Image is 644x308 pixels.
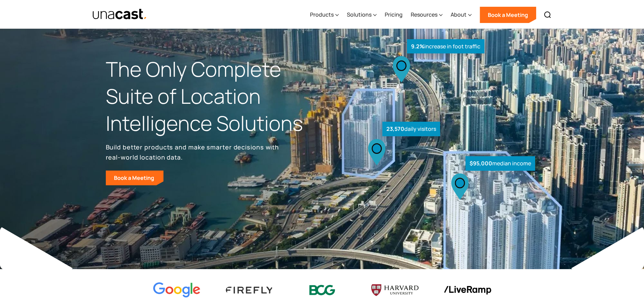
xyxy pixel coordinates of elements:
a: Pricing [385,1,403,29]
div: About [451,10,467,19]
div: increase in foot traffic [407,39,484,54]
div: Resources [411,1,443,29]
div: Products [310,1,339,29]
a: home [92,8,147,20]
p: Build better products and make smarter decisions with real-world location data. [106,142,282,162]
img: Search icon [544,11,552,19]
strong: 9.2% [411,43,424,50]
div: median income [466,156,535,171]
strong: 23,570 [386,125,404,133]
h1: The Only Complete Suite of Location Intelligence Solutions [106,56,322,137]
div: Solutions [347,10,372,19]
div: About [451,1,472,29]
img: Unacast text logo [92,8,147,20]
a: Book a Meeting [106,170,164,185]
div: Resources [411,10,437,19]
div: daily visitors [382,122,440,136]
img: Firefly Advertising logo [226,287,273,293]
img: Harvard U logo [371,282,419,298]
strong: $95,000 [470,160,492,167]
div: Solutions [347,1,377,29]
img: Google logo Color [153,282,200,298]
img: liveramp logo [444,286,491,294]
div: Products [310,10,334,19]
img: BCG logo [299,281,346,300]
a: Book a Meeting [480,7,536,23]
